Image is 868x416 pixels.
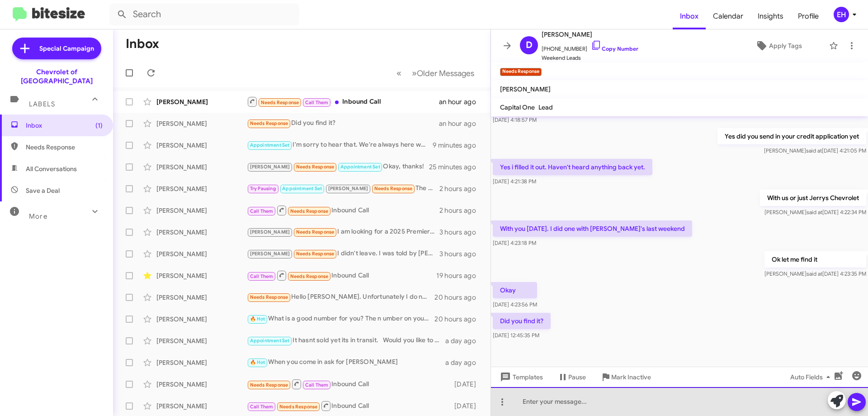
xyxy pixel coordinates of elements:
[706,3,750,29] a: Calendar
[791,3,826,29] a: Profile
[760,190,866,206] p: With us or just Jerrys Chevrolet
[296,251,335,257] span: Needs Response
[156,184,247,193] div: [PERSON_NAME]
[250,294,288,300] span: Needs Response
[250,186,276,191] span: Try Pausing
[305,382,329,388] span: Call Them
[611,369,651,385] span: Mark Inactive
[282,186,322,191] span: Appointment Set
[436,271,483,280] div: 19 hours ago
[247,118,439,129] div: Did you find it?
[493,178,536,185] span: [DATE] 4:21:38 PM
[109,4,299,25] input: Search
[156,249,247,258] div: [PERSON_NAME]
[374,186,413,191] span: Needs Response
[250,316,265,322] span: 🔥 Hot
[247,162,429,172] div: Okay, thanks!
[156,97,247,106] div: [PERSON_NAME]
[834,7,849,22] div: EH
[493,313,551,329] p: Did you find it?
[493,301,537,308] span: [DATE] 4:23:56 PM
[250,120,288,126] span: Needs Response
[542,29,638,40] span: [PERSON_NAME]
[790,369,834,385] span: Auto Fields
[439,206,483,215] div: 2 hours ago
[156,141,247,150] div: [PERSON_NAME]
[328,186,368,191] span: [PERSON_NAME]
[261,100,299,105] span: Needs Response
[491,369,550,385] button: Templates
[450,380,483,389] div: [DATE]
[247,292,434,302] div: Hello [PERSON_NAME]. Unfortunately I do not live in the area. I was interested in seeing the mark...
[493,282,537,298] p: Okay
[673,3,706,29] a: Inbox
[807,209,822,215] span: said at
[250,251,290,257] span: [PERSON_NAME]
[391,64,407,82] button: Previous
[498,369,543,385] span: Templates
[247,183,439,194] div: The numbers weren't right
[247,400,450,411] div: Inbound Call
[250,404,274,410] span: Call Them
[493,220,692,237] p: With you [DATE]. I did one with [PERSON_NAME]'s last weekend
[439,184,483,193] div: 2 hours ago
[434,293,483,302] div: 20 hours ago
[279,404,318,410] span: Needs Response
[296,164,335,170] span: Needs Response
[417,68,474,78] span: Older Messages
[500,68,542,76] small: Needs Response
[247,227,439,237] div: I am looking for a 2025 Premier Suburban in [GEOGRAPHIC_DATA] Blue with a sunroof with Black inte...
[439,119,483,128] div: an hour ago
[296,229,335,235] span: Needs Response
[429,163,483,172] div: 25 minutes ago
[247,205,439,216] div: Inbound Call
[156,293,247,302] div: [PERSON_NAME]
[445,358,483,367] div: a day ago
[305,100,329,105] span: Call Them
[806,147,822,154] span: said at
[156,163,247,172] div: [PERSON_NAME]
[250,338,290,344] span: Appointment Set
[493,332,539,339] span: [DATE] 12:45:35 PM
[538,103,553,111] span: Lead
[247,249,439,259] div: I didn't leave. I was told by [PERSON_NAME] my folder was still open. Just waiting to have 2 or 3...
[717,128,866,144] p: Yes did you send in your credit application yet
[764,270,866,277] span: [PERSON_NAME] [DATE] 4:23:35 PM
[433,141,483,150] div: 9 minutes ago
[493,239,536,246] span: [DATE] 4:23:18 PM
[542,40,638,53] span: [PHONE_NUMBER]
[26,186,60,195] span: Save a Deal
[156,119,247,128] div: [PERSON_NAME]
[156,206,247,215] div: [PERSON_NAME]
[26,121,103,130] span: Inbox
[247,378,450,390] div: Inbound Call
[500,85,551,93] span: [PERSON_NAME]
[396,67,401,79] span: «
[439,249,483,258] div: 3 hours ago
[247,96,439,107] div: Inbound Call
[764,251,866,268] p: Ok let me find it
[250,142,290,148] span: Appointment Set
[250,229,290,235] span: [PERSON_NAME]
[290,208,329,214] span: Needs Response
[591,45,638,52] a: Copy Number
[392,64,480,82] nav: Page navigation example
[95,121,103,130] span: (1)
[434,315,483,324] div: 20 hours ago
[439,97,483,106] div: an hour ago
[500,103,535,111] span: Capital One
[12,38,101,59] a: Special Campaign
[247,335,445,346] div: It hasnt sold yet its in transit. Would you like to come in to complete parperwork prior to its a...
[764,209,866,215] span: [PERSON_NAME] [DATE] 4:22:34 PM
[406,64,480,82] button: Next
[247,314,434,324] div: What is a good number for you? The n umber on your profile just rings
[493,159,652,175] p: Yes i filled it out. Haven't heard anything back yet.
[807,270,822,277] span: said at
[156,358,247,367] div: [PERSON_NAME]
[29,100,55,108] span: Labels
[250,382,288,388] span: Needs Response
[247,357,445,368] div: When you come in ask for [PERSON_NAME]
[568,369,586,385] span: Pause
[156,336,247,345] div: [PERSON_NAME]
